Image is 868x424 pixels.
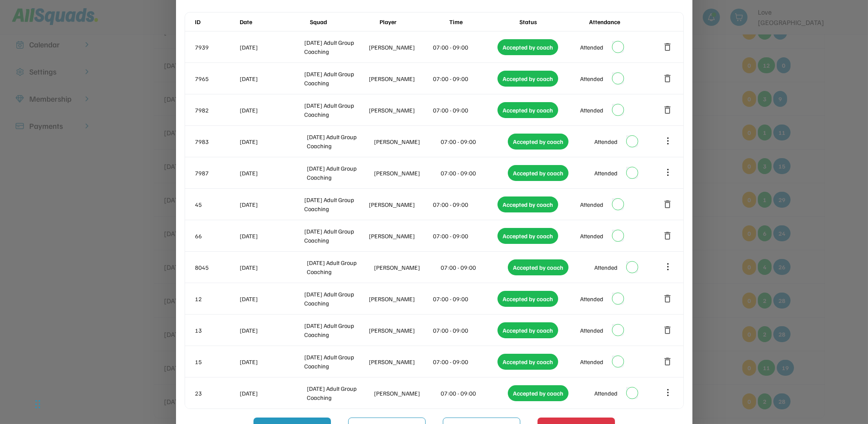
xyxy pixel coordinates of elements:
div: [DATE] [240,357,303,366]
div: Accepted by coach [508,134,568,150]
div: [DATE] [240,294,303,303]
div: 07:00 - 09:00 [441,389,507,398]
button: delete [663,199,673,209]
div: [DATE] [240,106,303,115]
div: Status [519,17,587,26]
button: delete [663,356,673,367]
button: delete [663,105,673,115]
div: [DATE] [240,389,306,398]
button: delete [663,293,673,304]
div: 15 [195,357,238,366]
div: Accepted by coach [508,259,568,275]
div: [PERSON_NAME] [369,200,432,209]
div: [DATE] [240,263,306,272]
div: Accepted by coach [508,385,568,401]
div: 8045 [195,263,238,272]
button: delete [663,231,673,241]
div: 07:00 - 09:00 [433,106,496,115]
div: [PERSON_NAME] [369,357,432,366]
div: Attended [580,231,603,240]
div: [DATE] Adult Group Coaching [304,321,367,339]
div: [DATE] [240,168,306,178]
div: [PERSON_NAME] [374,137,439,146]
div: Accepted by coach [497,291,558,307]
div: 07:00 - 09:00 [433,357,496,366]
div: Attended [580,200,603,209]
div: 07:00 - 09:00 [433,231,496,240]
div: Accepted by coach [497,196,558,212]
div: 7965 [195,74,238,83]
div: [DATE] [240,231,303,240]
div: Accepted by coach [497,322,558,338]
div: Attended [580,357,603,366]
div: Attended [580,74,603,83]
div: 12 [195,294,238,303]
div: [DATE] Adult Group Coaching [304,352,367,371]
div: [DATE] Adult Group Coaching [307,384,372,402]
div: [DATE] Adult Group Coaching [304,227,367,245]
div: Time [449,17,517,26]
div: 07:00 - 09:00 [433,43,496,52]
div: [DATE] Adult Group Coaching [304,69,367,87]
div: [DATE] [240,43,303,52]
div: Squad [310,17,378,26]
div: [DATE] Adult Group Coaching [304,195,367,213]
div: 07:00 - 09:00 [441,168,507,178]
div: Accepted by coach [497,71,558,87]
div: 7939 [195,43,238,52]
div: 13 [195,326,238,335]
div: 07:00 - 09:00 [433,294,496,303]
button: delete [663,325,673,335]
div: Attended [580,326,603,335]
div: [DATE] [240,200,303,209]
div: 07:00 - 09:00 [433,200,496,209]
div: Attended [580,294,603,303]
div: [DATE] Adult Group Coaching [304,38,367,56]
div: 45 [195,200,238,209]
div: [DATE] [240,326,303,335]
div: [DATE] Adult Group Coaching [307,164,372,182]
div: 07:00 - 09:00 [441,263,507,272]
div: [PERSON_NAME] [369,294,432,303]
div: [PERSON_NAME] [369,106,432,115]
div: [DATE] Adult Group Coaching [304,290,367,308]
div: Accepted by coach [497,102,558,118]
div: 07:00 - 09:00 [441,137,507,146]
div: ID [195,17,238,26]
div: Player [380,17,448,26]
div: 66 [195,231,238,240]
div: Attended [594,168,618,178]
div: 23 [195,389,238,398]
div: Attendance [589,17,657,26]
button: delete [663,42,673,52]
div: 07:00 - 09:00 [433,74,496,83]
div: Accepted by coach [508,165,568,181]
div: [DATE] Adult Group Coaching [304,101,367,119]
div: [PERSON_NAME] [374,263,439,272]
div: Attended [580,106,603,115]
div: 7983 [195,137,238,146]
div: [PERSON_NAME] [369,326,432,335]
div: Attended [580,43,603,52]
div: Accepted by coach [497,39,558,55]
div: Accepted by coach [497,354,558,370]
div: Attended [594,389,618,398]
div: [DATE] Adult Group Coaching [307,132,372,150]
div: Attended [594,263,618,272]
div: [DATE] [240,137,306,146]
div: [PERSON_NAME] [374,168,439,178]
div: 7987 [195,168,238,178]
div: Date [240,17,308,26]
div: [PERSON_NAME] [369,231,432,240]
div: Accepted by coach [497,228,558,244]
div: [DATE] Adult Group Coaching [307,258,372,276]
button: delete [663,73,673,84]
div: 7982 [195,106,238,115]
div: [PERSON_NAME] [369,43,432,52]
div: Attended [594,137,618,146]
div: [PERSON_NAME] [374,389,439,398]
div: [DATE] [240,74,303,83]
div: [PERSON_NAME] [369,74,432,83]
div: 07:00 - 09:00 [433,326,496,335]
